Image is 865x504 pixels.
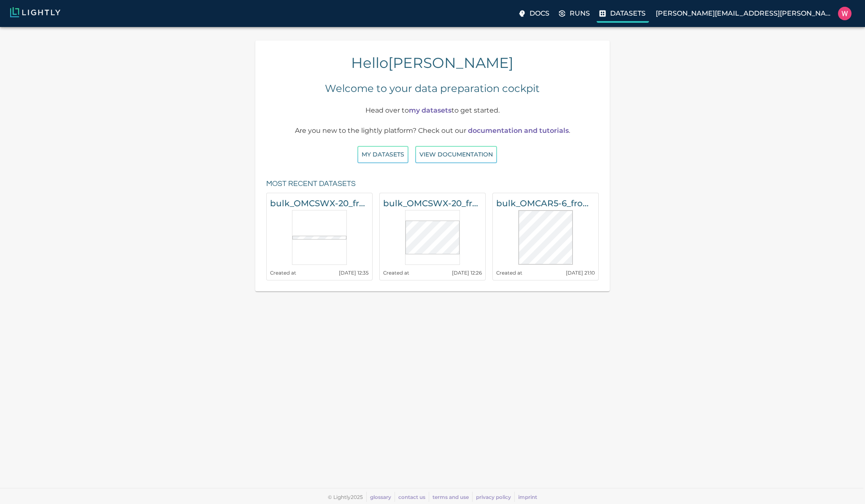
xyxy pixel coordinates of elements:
[656,8,835,19] p: [PERSON_NAME][EMAIL_ADDRESS][PERSON_NAME]
[496,197,595,210] h6: bulk_OMCAR5-6_from_[DATE]_to_2025-08-27_2025-09-08_23-22-53-crops-bounding_box
[570,8,590,19] p: Runs
[270,270,296,276] small: Created at
[357,146,408,163] button: My Datasets
[452,270,482,276] small: [DATE] 12:26
[610,8,646,19] p: Datasets
[291,126,574,136] p: Are you new to the lightly platform? Check out our .
[516,6,553,21] label: Docs
[398,494,425,500] a: contact us
[556,6,593,21] label: Runs
[415,146,497,163] button: View documentation
[266,178,356,191] h6: Most recent datasets
[432,494,469,500] a: terms and use
[597,6,649,21] a: Datasets
[597,6,649,23] label: Datasets
[383,270,409,276] small: Created at
[415,150,497,158] a: View documentation
[838,7,851,20] img: William Maio
[328,494,363,500] span: © Lightly 2025
[379,193,486,280] a: bulk_OMCSWX-20_from_[DATE]_to_2025-09-10_2025-09-11_19-11-39Created at[DATE] 12:26
[370,494,391,500] a: glossary
[566,270,595,276] small: [DATE] 21:10
[325,82,540,95] h5: Welcome to your data preparation cockpit
[518,494,537,500] a: imprint
[10,7,60,17] img: Lightly
[291,105,574,116] p: Head over to to get started.
[409,106,451,114] a: my datasets
[530,8,549,19] p: Docs
[496,270,522,276] small: Created at
[468,127,569,135] a: documentation and tutorials
[652,4,855,23] label: [PERSON_NAME][EMAIL_ADDRESS][PERSON_NAME]William Maio
[492,193,599,280] a: bulk_OMCAR5-6_from_[DATE]_to_2025-08-27_2025-09-08_23-22-53-crops-bounding_boxCreated at[DATE] 21:10
[339,270,369,276] small: [DATE] 12:35
[262,54,603,72] h4: Hello [PERSON_NAME]
[476,494,511,500] a: privacy policy
[270,197,369,210] h6: bulk_OMCSWX-20_from_[DATE]_to_2025-09-10_2025-09-11_19-11-39-crops-bounding_box
[357,150,408,158] a: My Datasets
[266,193,373,280] a: bulk_OMCSWX-20_from_[DATE]_to_2025-09-10_2025-09-11_19-11-39-crops-bounding_boxCreated at[DATE] 1...
[383,197,482,210] h6: bulk_OMCSWX-20_from_[DATE]_to_2025-09-10_2025-09-11_19-11-39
